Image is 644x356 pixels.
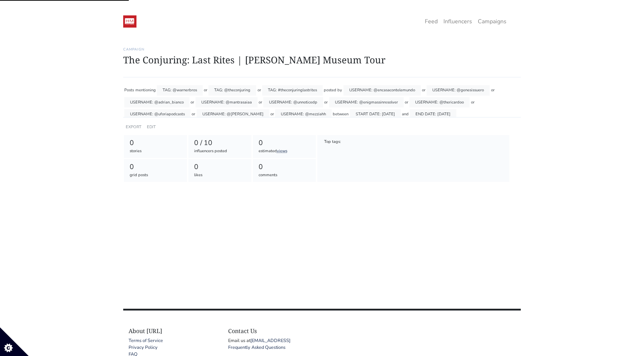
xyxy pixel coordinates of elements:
div: USERNAME: @thericardoo [409,97,470,107]
div: END DATE: [DATE] [410,109,456,120]
div: USERNAME: @encasacontelemundo [343,85,421,96]
a: Terms of Service [129,337,163,344]
a: [EMAIL_ADDRESS] [250,337,290,344]
div: influencers posted [194,148,246,154]
h4: Contact Us [228,328,317,335]
div: stories [130,148,182,154]
div: estimated [259,148,311,154]
div: or [491,85,495,96]
div: START DATE: [DATE] [350,109,401,120]
div: posted [324,85,336,96]
img: 19:52:48_1547236368 [123,15,136,28]
div: TAG: @warnerbros [157,85,203,96]
a: Campaigns [475,14,509,29]
div: or [258,85,261,96]
div: comments [259,172,311,178]
div: by [337,85,342,96]
div: and [402,109,409,120]
div: TAG: #theconjuringlastrites [262,85,323,96]
a: EXPORT [126,124,141,130]
div: USERNAME: @adrian_bianco [124,97,189,107]
a: Frequently Asked Questions [228,344,285,351]
div: USERNAME: @unnoticedp [263,97,323,107]
div: Email us at [228,337,317,344]
div: TAG: @theconjuring [208,85,256,96]
a: views [277,148,287,154]
div: or [192,109,195,120]
div: USERNAME: @mezziahh [275,109,332,120]
div: 0 [259,138,311,148]
div: likes [194,172,246,178]
div: USERNAME: @uforiapodcasts [124,109,191,120]
a: Feed [422,14,441,29]
a: Privacy Policy [129,344,158,351]
div: Posts [124,85,134,96]
div: or [259,97,262,107]
div: or [191,97,194,107]
div: USERNAME: @enigmassinresolver [329,97,404,107]
div: or [471,97,475,107]
div: or [324,97,328,107]
h6: Campaign [123,47,521,52]
div: 0 [130,138,182,148]
div: or [204,85,207,96]
a: EDIT [147,124,156,130]
h4: About [URL] [129,328,217,335]
div: between [333,109,349,120]
div: or [405,97,408,107]
div: 0 [130,162,182,172]
div: grid posts [130,172,182,178]
a: Influencers [441,14,475,29]
div: 0 / 10 [194,138,246,148]
div: 0 [194,162,246,172]
h1: The Conjuring: Last Rites | [PERSON_NAME] Museum Tour [123,54,521,66]
div: USERNAME: @genesissuero [427,85,490,96]
div: 0 [259,162,311,172]
div: USERNAME: @mantrasaiaa [196,97,258,107]
div: or [270,109,274,120]
div: mentioning [135,85,156,96]
div: Top tags: [323,138,341,145]
div: or [422,85,426,96]
div: USERNAME: @[PERSON_NAME] [197,109,269,120]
